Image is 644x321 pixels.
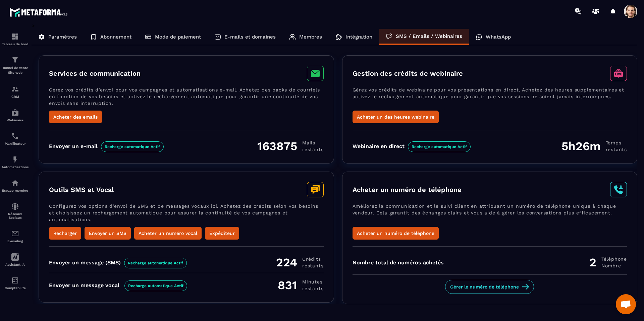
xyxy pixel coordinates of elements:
[2,239,29,243] p: E-mailing
[601,262,627,269] span: Nombre
[11,202,19,210] img: social-network
[11,230,19,238] img: email
[224,34,276,40] p: E-mails et domaines
[2,248,29,271] a: Assistant IA
[49,259,187,266] div: Envoyer un message (SMS)
[2,104,29,127] a: automationsautomationsWebinaire
[124,280,187,291] span: Recharge automatique Actif
[11,56,19,64] img: formation
[2,224,29,248] a: emailemailE-mailing
[2,263,29,266] p: Assistant IA
[124,258,187,268] span: Recharge automatique Actif
[134,227,202,240] button: Acheter un numéro vocal
[302,278,323,285] span: minutes
[450,283,519,290] span: Gérer le numéro de téléphone
[353,186,462,194] h3: Acheter un numéro de téléphone
[49,203,324,227] p: Configurez vos options d’envoi de SMS et de messages vocaux ici. Achetez des crédits selon vos be...
[299,34,322,40] p: Membres
[353,86,627,111] p: Gérez vos crédits de webinaire pour vos présentations en direct. Achetez des heures supplémentair...
[278,278,323,292] div: 831
[2,174,29,197] a: automationsautomationsEspace membre
[408,141,471,152] span: Recharge automatique Actif
[2,27,29,51] a: formationformationTableau de bord
[2,66,29,75] p: Tunnel de vente Site web
[2,286,29,290] p: Comptabilité
[257,139,323,153] div: 163875
[48,34,77,40] p: Paramètres
[2,271,29,295] a: accountantaccountantComptabilité
[353,111,439,123] button: Acheter un des heures webinaire
[49,227,81,240] button: Recharger
[353,259,444,266] div: Nombre total de numéros achetés
[445,280,534,294] button: Gérer le numéro de téléphone
[2,51,29,80] a: formationformationTunnel de vente Site web
[606,146,627,153] span: restants
[205,227,239,240] button: Expéditeur
[302,146,323,153] span: restants
[2,189,29,192] p: Espace membre
[2,150,29,174] a: automationsautomationsAutomatisations
[2,142,29,145] p: Planificateur
[601,256,627,262] span: Téléphone
[302,139,323,146] span: Mails
[2,80,29,104] a: formationformationCRM
[2,212,29,219] p: Réseaux Sociaux
[49,69,141,77] h3: Services de communication
[486,34,511,40] p: WhatsApp
[2,42,29,46] p: Tableau de bord
[49,143,164,149] div: Envoyer un e-mail
[32,22,637,304] div: >
[49,86,324,111] p: Gérez vos crédits d’envoi pour vos campagnes et automatisations e-mail. Achetez des packs de cour...
[49,186,114,194] h3: Outils SMS et Vocal
[11,109,19,117] img: automations
[2,197,29,224] a: social-networksocial-networkRéseaux Sociaux
[276,255,323,269] div: 224
[11,33,19,41] img: formation
[49,282,187,288] div: Envoyer un message vocal
[11,132,19,140] img: scheduler
[2,127,29,150] a: schedulerschedulerPlanificateur
[353,143,471,149] div: Webinaire en direct
[11,85,19,93] img: formation
[11,276,19,284] img: accountant
[85,227,131,240] button: Envoyer un SMS
[589,255,627,269] div: 2
[396,33,462,39] p: SMS / Emails / Webinaires
[302,285,323,292] span: restants
[2,95,29,99] p: CRM
[100,34,131,40] p: Abonnement
[353,227,439,240] button: Acheter un numéro de téléphone
[2,165,29,169] p: Automatisations
[353,69,463,77] h3: Gestion des crédits de webinaire
[353,203,627,227] p: Améliorez la communication et le suivi client en attribuant un numéro de téléphone unique à chaqu...
[302,262,323,269] span: restants
[606,139,627,146] span: Temps
[49,111,102,123] button: Acheter des emails
[561,139,627,153] div: 5h26m
[155,34,201,40] p: Mode de paiement
[302,256,323,262] span: Crédits
[9,6,70,18] img: logo
[101,141,164,152] span: Recharge automatique Actif
[11,179,19,187] img: automations
[2,118,29,122] p: Webinaire
[11,155,19,164] img: automations
[345,34,372,40] p: Intégration
[616,294,636,314] div: Ouvrir le chat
